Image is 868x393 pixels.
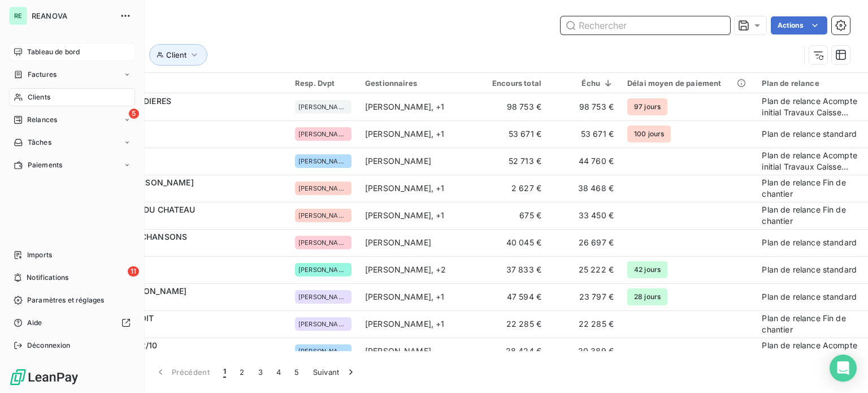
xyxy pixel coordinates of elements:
span: Paramètres et réglages [27,295,104,305]
button: Actions [771,16,827,34]
span: 11 [128,266,139,277]
span: Tâches [28,137,51,148]
td: 53 671 € [476,120,548,148]
div: Plan de relance Fin de chantier [762,177,866,200]
div: Plan de relance standard [762,264,857,275]
button: 5 [288,360,306,384]
span: REANOVA [32,11,113,20]
span: 02374000 [78,297,281,308]
span: [PERSON_NAME] [298,103,348,110]
span: 05640000 [78,270,281,281]
span: [PERSON_NAME] [298,239,348,246]
div: Encours total [483,79,541,88]
div: [PERSON_NAME] , + 1 [365,128,469,140]
span: Déconnexion [27,340,71,351]
span: 07660000 [78,188,281,200]
span: Aide [27,318,42,328]
span: Client [166,50,186,59]
span: [PERSON_NAME] [298,321,348,327]
span: 02846000 [78,161,281,172]
span: [PERSON_NAME] [298,266,348,273]
div: Plan de relance Acompte initial Travaux Caisse d'Epargne [762,150,866,172]
span: [PERSON_NAME] [298,212,348,219]
div: Délai moyen de paiement [627,79,748,88]
a: Aide [9,314,135,332]
span: [PERSON_NAME] [298,158,348,165]
span: [PERSON_NAME] [298,293,348,300]
button: Précédent [148,360,216,384]
span: Paiements [28,160,62,170]
div: Plan de relance standard [762,237,857,248]
td: 40 045 € [476,229,548,256]
td: 52 713 € [476,148,548,175]
div: Plan de relance [762,79,866,88]
td: 98 753 € [476,93,548,120]
div: Plan de relance standard [762,291,857,303]
input: Rechercher [561,16,730,34]
td: 22 285 € [548,310,620,338]
button: Suivant [306,360,363,384]
div: Plan de relance Acompte initial Travaux Caisse d'Epargne [762,96,866,118]
div: Open Intercom Messenger [830,355,857,382]
span: Tableau de bord [27,47,80,57]
span: [PERSON_NAME] [298,185,348,192]
button: Client [149,44,207,66]
div: Échu [555,79,614,88]
span: Factures [28,70,57,80]
td: 28 424 € [476,338,548,365]
td: 23 797 € [548,283,620,310]
div: Plan de relance standard [762,128,857,140]
td: 38 468 € [548,175,620,202]
td: 25 222 € [548,256,620,283]
td: 53 671 € [548,120,620,148]
div: [PERSON_NAME] , + 1 [365,210,469,221]
div: RE [9,7,27,25]
td: 675 € [476,202,548,229]
span: 100 jours [627,126,671,142]
button: 2 [233,360,251,384]
span: [PERSON_NAME] [365,346,431,356]
span: 02383000 [78,243,281,254]
div: [PERSON_NAME] , + 1 [365,101,469,113]
td: 37 833 € [476,256,548,283]
span: Notifications [27,273,68,283]
button: 3 [251,360,270,384]
span: 97 jours [627,98,667,115]
span: 02434000 [78,324,281,335]
span: [PERSON_NAME] [298,131,348,137]
span: Imports [27,250,52,260]
td: 2 627 € [476,175,548,202]
td: 44 760 € [548,148,620,175]
span: [PERSON_NAME] [365,156,431,166]
div: [PERSON_NAME] , + 1 [365,318,469,330]
div: [PERSON_NAME] , + 2 [365,264,469,275]
div: [PERSON_NAME] , + 1 [365,183,469,194]
span: 02376000 [78,215,281,227]
span: 02566000 [78,134,281,145]
span: [PERSON_NAME] [365,237,431,247]
div: Gestionnaires [365,79,469,88]
span: Clients [28,92,50,102]
span: 28 jours [627,288,667,305]
td: 22 285 € [476,310,548,338]
button: 1 [216,360,233,384]
td: 26 697 € [548,229,620,256]
span: 02490000 [78,107,281,118]
div: Plan de relance Acompte initial Travaux Caisse d'Epargne [762,340,866,362]
td: 20 389 € [548,338,620,365]
td: 33 450 € [548,202,620,229]
div: Plan de relance Fin de chantier [762,204,866,227]
span: Relances [27,115,57,125]
div: Resp. Dvpt [295,79,351,88]
span: 5 [129,109,139,119]
span: 42 jours [627,261,667,278]
button: 4 [270,360,288,384]
img: Logo LeanPay [9,368,79,386]
span: 1 [223,366,226,378]
div: Plan de relance Fin de chantier [762,313,866,335]
div: [PERSON_NAME] , + 1 [365,291,469,303]
span: [PERSON_NAME] [298,348,348,355]
td: 98 753 € [548,93,620,120]
td: 47 594 € [476,283,548,310]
